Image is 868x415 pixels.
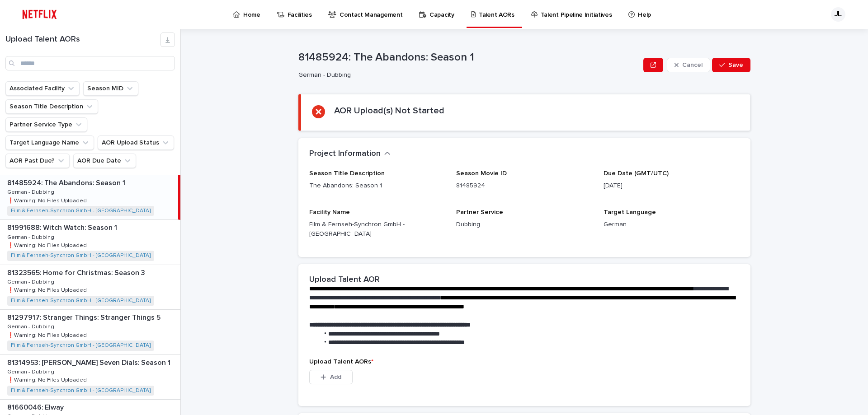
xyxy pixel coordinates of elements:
a: Film & Fernseh-Synchron GmbH - [GEOGRAPHIC_DATA] [11,208,151,214]
span: Season Title Description [309,170,385,177]
p: 81323565: Home for Christmas: Season 3 [7,267,147,277]
a: Film & Fernseh-Synchron GmbH - [GEOGRAPHIC_DATA] [11,387,151,394]
p: German - Dubbing [7,187,56,196]
span: Add [330,374,341,380]
img: ifQbXi3ZQGMSEF7WDB7W [18,5,61,23]
a: Film & Fernseh-Synchron GmbH - [GEOGRAPHIC_DATA] [11,342,151,349]
p: 81991688: Witch Watch: Season 1 [7,222,119,232]
button: Associated Facility [5,81,80,96]
p: ❗️Warning: No Files Uploaded [7,375,89,383]
p: Film & Fernseh-Synchron GmbH - [GEOGRAPHIC_DATA] [309,220,445,239]
button: Season MID [83,81,138,96]
a: Film & Fernseh-Synchron GmbH - [GEOGRAPHIC_DATA] [11,252,151,259]
p: German - Dubbing [7,322,56,330]
p: ❗️Warning: No Files Uploaded [7,285,89,294]
button: Cancel [667,58,710,72]
p: German - Dubbing [7,367,56,375]
span: Season Movie ID [456,170,507,177]
button: AOR Upload Status [98,135,174,150]
input: Search [5,56,175,70]
p: 81485924: The Abandons: Season 1 [7,177,127,187]
p: German - Dubbing [7,277,56,285]
a: Film & Fernseh-Synchron GmbH - [GEOGRAPHIC_DATA] [11,298,151,304]
p: 81660046: Elway [7,401,66,412]
h2: AOR Upload(s) Not Started [334,105,444,116]
span: Upload Talent AORs [309,359,373,365]
button: Project Information [309,149,391,159]
span: Cancel [682,62,703,68]
span: Partner Service [456,209,503,215]
p: 81485924: The Abandons: Season 1 [298,51,640,64]
span: Target Language [604,209,656,215]
button: Target Language Name [5,135,94,150]
p: ❗️Warning: No Files Uploaded [7,196,89,204]
p: German - Dubbing [298,71,636,79]
span: Due Date (GMT/UTC) [604,170,669,177]
p: Dubbing [456,220,592,229]
p: German [604,220,740,229]
button: AOR Due Date [73,154,136,168]
button: Save [712,58,750,72]
p: ❗️Warning: No Files Uploaded [7,331,89,339]
div: JL [831,7,845,22]
button: Season Title Description [5,99,98,114]
h1: Upload Talent AORs [5,35,160,45]
p: 81485924 [456,181,592,191]
h2: Upload Talent AOR [309,275,380,285]
p: 81314953: [PERSON_NAME] Seven Dials: Season 1 [7,357,172,367]
p: ❗️Warning: No Files Uploaded [7,241,89,249]
p: The Abandons: Season 1 [309,181,445,191]
button: AOR Past Due? [5,154,70,168]
span: Facility Name [309,209,350,215]
p: [DATE] [604,181,740,191]
p: German - Dubbing [7,233,56,241]
button: Add [309,370,353,384]
button: Partner Service Type [5,117,87,132]
p: 81297917: Stranger Things: Stranger Things 5 [7,312,162,322]
span: Save [728,62,743,68]
h2: Project Information [309,149,381,159]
